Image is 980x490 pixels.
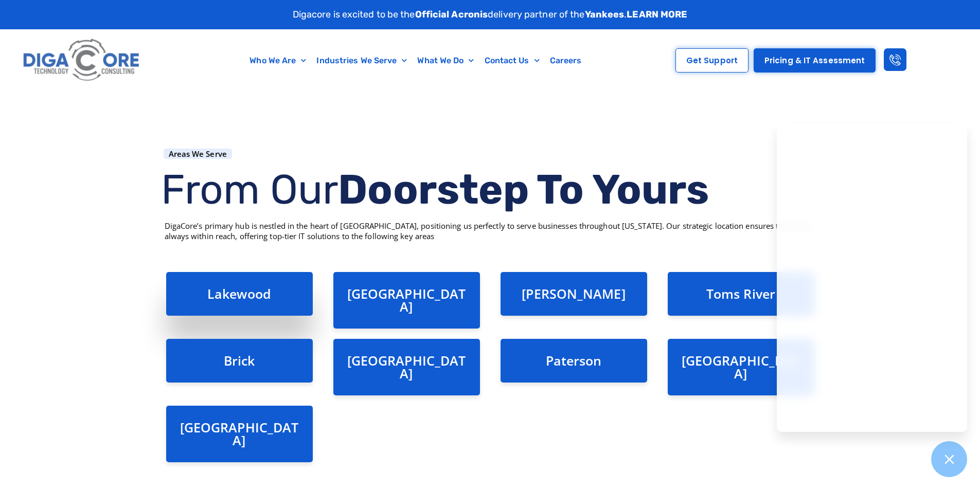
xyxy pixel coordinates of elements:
a: Get Support [675,48,749,72]
a: LEARN MORE [627,9,687,20]
a: [PERSON_NAME] [522,285,625,302]
h1: Areas We Serve [169,149,227,159]
a: [GEOGRAPHIC_DATA] [347,352,466,382]
strong: Yankees [585,9,625,20]
a: [GEOGRAPHIC_DATA] [347,285,466,315]
nav: Menu [193,49,639,72]
a: Careers [545,49,587,72]
img: Digacore logo 1 [20,34,144,86]
a: [GEOGRAPHIC_DATA] [180,419,299,449]
strong: Official Acronis [415,9,488,20]
h2: From Our [161,169,819,210]
b: Doorstep To Yours [338,165,709,214]
a: Lakewood [207,285,271,302]
a: Paterson [546,352,602,369]
span: Get Support [686,57,738,64]
a: What We Do [412,49,479,72]
a: Pricing & IT Assessment [754,48,876,72]
div: DigaCore’s primary hub is nestled in the heart of [GEOGRAPHIC_DATA], positioning us perfectly to ... [161,221,819,267]
p: Digacore is excited to be the delivery partner of the . [293,8,688,22]
a: Who We Are [244,49,311,72]
a: Industries We Serve [311,49,412,72]
span: Pricing & IT Assessment [764,57,865,64]
a: Toms River [706,285,775,302]
a: Brick [224,352,255,369]
a: Contact Us [479,49,545,72]
a: [GEOGRAPHIC_DATA] [682,352,800,382]
iframe: Chatgenie Messenger [777,123,967,432]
